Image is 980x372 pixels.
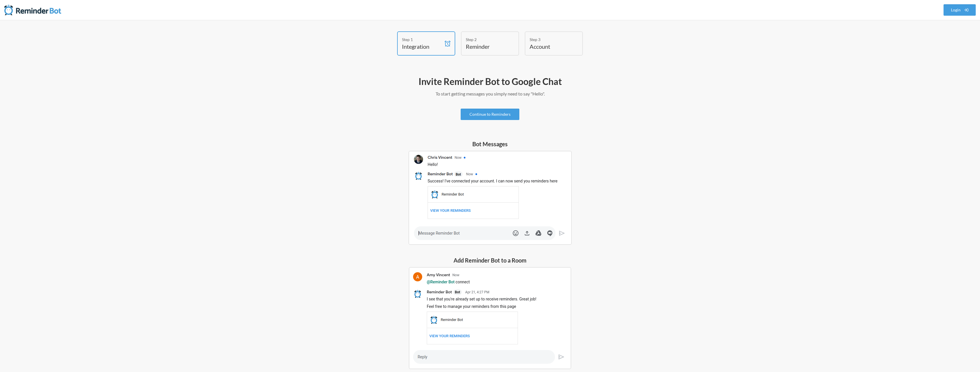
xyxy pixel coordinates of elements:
a: Continue to Reminders [461,109,519,120]
img: Reminder Bot [4,4,61,16]
div: Step 1 [402,36,442,42]
h4: Account [530,42,569,50]
h4: Reminder [466,42,506,50]
h2: Invite Reminder Bot to Google Chat [325,76,655,88]
p: To start getting messages you simply need to say "Hello". [325,90,655,97]
h5: Add Reminder Bot to a Room [409,256,571,264]
h5: Bot Messages [409,140,572,148]
div: Step 3 [530,36,569,42]
div: Step 2 [466,36,506,42]
h4: Integration [402,42,442,50]
a: Login [944,4,976,16]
